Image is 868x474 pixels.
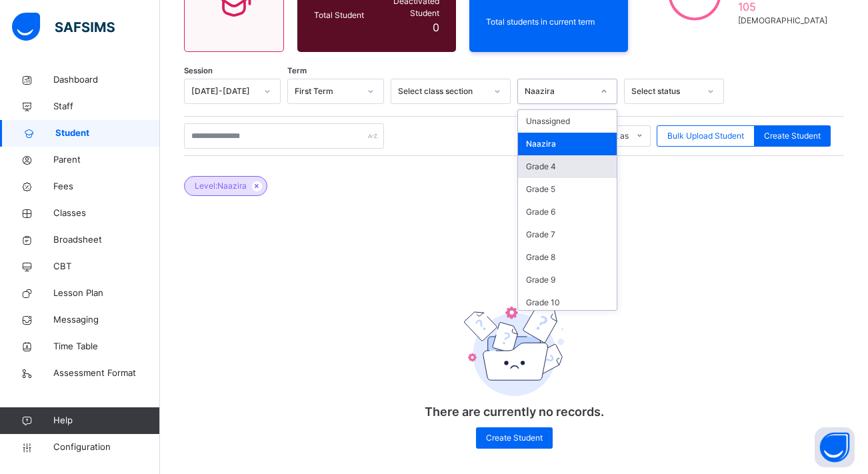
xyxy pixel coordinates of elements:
span: Messaging [53,313,160,327]
div: Naazira [518,133,617,155]
img: emptyFolder.c0dd6c77127a4b698b748a2c71dfa8de.svg [464,302,564,396]
span: Bulk Upload Student [667,130,744,142]
img: safsims [12,13,115,41]
div: Grade 6 [518,201,617,223]
span: Term [287,65,307,77]
span: Help [53,414,159,427]
div: Total Student [311,6,367,25]
span: Student [55,127,160,140]
span: Time Table [53,340,160,353]
span: Level: Naazira [195,180,247,192]
span: Lesson Plan [53,287,160,300]
div: [DATE]-[DATE] [191,85,256,97]
p: There are currently no records. [381,403,647,421]
div: Select status [631,85,699,97]
span: Configuration [53,441,159,454]
span: Assessment Format [53,367,160,380]
span: Dashboard [53,73,160,87]
div: There are currently no records. [381,265,647,462]
div: Grade 10 [518,291,617,314]
span: Create Student [764,130,821,142]
div: Grade 8 [518,246,617,269]
span: Create Student [486,432,543,444]
div: Grade 4 [518,155,617,178]
span: Session [184,65,213,77]
span: Staff [53,100,160,113]
span: Fees [53,180,160,193]
span: Broadsheet [53,233,160,247]
span: 0 [433,21,439,34]
div: Naazira [525,85,593,97]
span: Classes [53,207,160,220]
div: Unassigned [518,110,617,133]
div: Grade 9 [518,269,617,291]
div: Grade 7 [518,223,617,246]
div: Select class section [398,85,486,97]
div: First Term [295,85,359,97]
span: Total students in current term [486,16,611,28]
span: CBT [53,260,160,273]
span: Parent [53,153,160,167]
button: Open asap [815,427,855,467]
div: Grade 5 [518,178,617,201]
span: [DEMOGRAPHIC_DATA] [738,15,827,27]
